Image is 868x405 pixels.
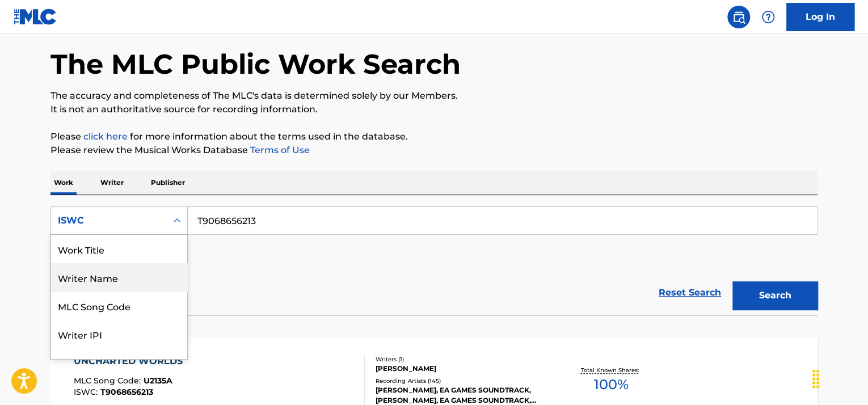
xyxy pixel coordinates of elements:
p: It is not an authoritative source for recording information. [50,103,818,116]
div: ISWC [58,214,160,227]
div: Help [757,6,779,28]
p: Total Known Shares: [580,366,641,374]
div: Recording Artists ( 145 ) [376,377,547,385]
p: Work [50,171,77,195]
div: Work Title [51,235,187,263]
p: Please for more information about the terms used in the database. [50,130,818,144]
div: Writer Name [51,263,187,292]
p: The accuracy and completeness of The MLC's data is determined solely by our Members. [50,89,818,103]
span: 100 % [593,374,628,395]
span: T9068656213 [100,387,153,397]
span: ISWC : [74,387,100,397]
p: Writer [97,171,127,195]
h1: The MLC Public Work Search [50,47,461,81]
a: click here [83,131,128,142]
p: Please review the Musical Works Database [50,144,818,157]
div: Writer IPI [51,320,187,348]
p: Publisher [148,171,188,195]
div: UNCHARTED WORLDS [74,355,188,368]
a: Public Search [727,6,750,28]
span: MLC Song Code : [74,376,144,386]
div: MLC Song Code [51,292,187,320]
span: U2135A [144,376,172,386]
img: MLC Logo [14,9,57,25]
button: Search [732,281,818,310]
a: Log In [786,3,854,31]
a: Reset Search [653,280,727,305]
a: Terms of Use [248,145,310,155]
form: Search Form [50,206,818,315]
div: Publisher Name [51,348,187,377]
div: Writers ( 1 ) [376,355,547,364]
div: Drag [807,362,825,396]
img: help [761,10,775,24]
div: [PERSON_NAME] [376,364,547,374]
img: search [732,10,745,24]
iframe: Chat Widget [811,351,868,405]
